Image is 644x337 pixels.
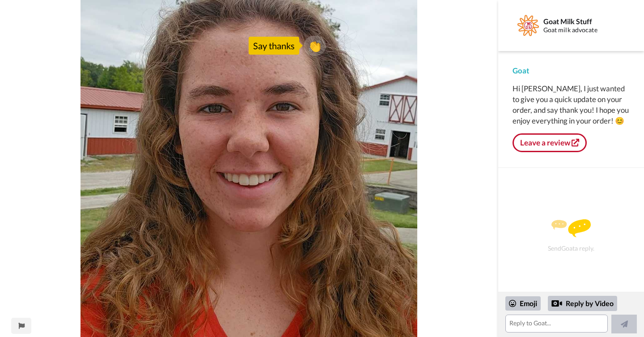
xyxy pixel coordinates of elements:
img: Profile Image [517,15,539,36]
button: 👏 [304,36,326,56]
div: Send Goat a reply. [510,183,632,287]
div: Goat Milk Stuff [543,17,629,26]
div: Goat milk advocate [543,26,629,34]
div: Reply by Video [548,296,617,311]
a: Leave a review [513,133,587,152]
div: Hi [PERSON_NAME], I just wanted to give you a quick update on your order, and say thank you! I ho... [513,83,630,126]
img: message.svg [551,219,591,237]
span: 👏 [304,38,326,53]
div: Emoji [505,296,541,311]
div: Goat [513,65,630,76]
div: Reply by Video [551,298,562,309]
div: Say thanks [249,37,299,55]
